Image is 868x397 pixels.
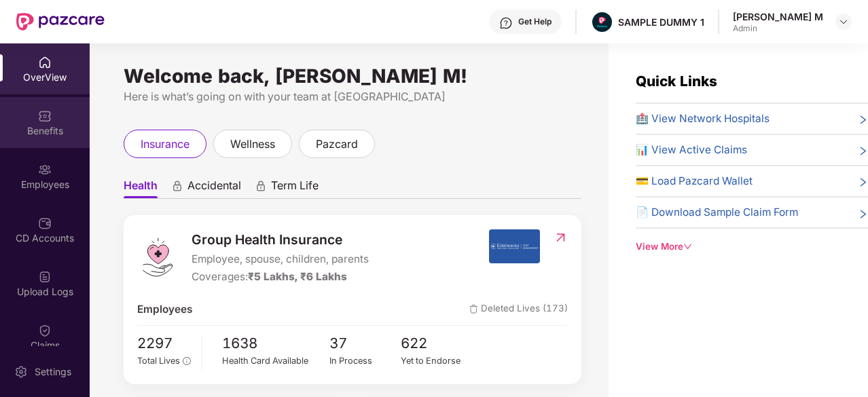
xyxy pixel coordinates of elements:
span: Employee, spouse, children, parents [192,251,369,267]
div: animation [171,180,183,192]
span: info-circle [183,357,190,364]
span: Total Lives [137,356,180,366]
img: New Pazcare Logo [16,13,105,31]
img: svg+xml;base64,PHN2ZyBpZD0iQ0RfQWNjb3VudHMiIGRhdGEtbmFtZT0iQ0QgQWNjb3VudHMiIHhtbG5zPSJodHRwOi8vd3... [38,216,52,230]
span: down [683,242,692,251]
span: Term Life [271,178,319,198]
img: svg+xml;base64,PHN2ZyBpZD0iU2V0dGluZy0yMHgyMCIgeG1sbnM9Imh0dHA6Ly93d3cudzMub3JnLzIwMDAvc3ZnIiB3aW... [14,365,28,379]
img: logo [137,237,178,278]
span: right [858,113,868,127]
span: 🏥 View Network Hospitals [636,111,770,127]
div: Here is what’s going on with your team at [GEOGRAPHIC_DATA] [124,88,581,105]
img: insurerIcon [489,229,540,263]
span: right [858,176,868,189]
img: svg+xml;base64,PHN2ZyBpZD0iQmVuZWZpdHMiIHhtbG5zPSJodHRwOi8vd3d3LnczLm9yZy8yMDAwL3N2ZyIgd2lkdGg9Ij... [38,109,52,123]
div: Get Help [518,16,551,27]
span: 2297 [137,333,191,355]
span: wellness [230,136,275,153]
span: Deleted Lives (173) [469,301,568,318]
div: Welcome back, [PERSON_NAME] M! [124,71,581,81]
span: 📊 View Active Claims [636,142,747,158]
img: svg+xml;base64,PHN2ZyBpZD0iSG9tZSIgeG1sbnM9Imh0dHA6Ly93d3cudzMub3JnLzIwMDAvc3ZnIiB3aWR0aD0iMjAiIG... [38,56,52,69]
div: SAMPLE DUMMY 1 [618,16,704,29]
span: ₹5 Lakhs, ₹6 Lakhs [248,270,347,283]
div: In Process [329,354,401,368]
div: Settings [31,365,75,379]
img: svg+xml;base64,PHN2ZyBpZD0iSGVscC0zMngzMiIgeG1sbnM9Imh0dHA6Ly93d3cudzMub3JnLzIwMDAvc3ZnIiB3aWR0aD... [499,16,513,30]
span: 1638 [222,333,329,355]
div: [PERSON_NAME] M [733,10,823,23]
img: svg+xml;base64,PHN2ZyBpZD0iQ2xhaW0iIHhtbG5zPSJodHRwOi8vd3d3LnczLm9yZy8yMDAwL3N2ZyIgd2lkdGg9IjIwIi... [38,324,52,337]
span: Quick Links [636,73,717,90]
span: 622 [401,333,473,355]
img: deleteIcon [469,305,478,314]
span: right [858,145,868,158]
img: RedirectIcon [554,231,568,244]
div: Health Card Available [222,354,329,368]
div: Yet to Endorse [401,354,473,368]
img: svg+xml;base64,PHN2ZyBpZD0iVXBsb2FkX0xvZ3MiIGRhdGEtbmFtZT0iVXBsb2FkIExvZ3MiIHhtbG5zPSJodHRwOi8vd3... [38,270,52,284]
span: Employees [137,301,192,318]
img: svg+xml;base64,PHN2ZyBpZD0iRW1wbG95ZWVzIiB4bWxucz0iaHR0cDovL3d3dy53My5vcmcvMjAwMC9zdmciIHdpZHRoPS... [38,163,52,176]
span: Health [124,178,158,198]
div: View More [636,240,868,254]
span: Group Health Insurance [192,229,369,250]
div: animation [255,180,267,192]
div: Admin [733,23,823,34]
span: 💳 Load Pazcard Wallet [636,173,753,189]
span: right [858,207,868,221]
span: 37 [329,333,401,355]
div: Coverages: [192,269,369,285]
span: insurance [141,136,189,153]
span: Accidental [187,178,241,198]
span: pazcard [316,136,358,153]
img: Pazcare_Alternative_logo-01-01.png [592,12,612,32]
span: 📄 Download Sample Claim Form [636,204,798,221]
img: svg+xml;base64,PHN2ZyBpZD0iRHJvcGRvd24tMzJ4MzIiIHhtbG5zPSJodHRwOi8vd3d3LnczLm9yZy8yMDAwL3N2ZyIgd2... [838,16,849,27]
